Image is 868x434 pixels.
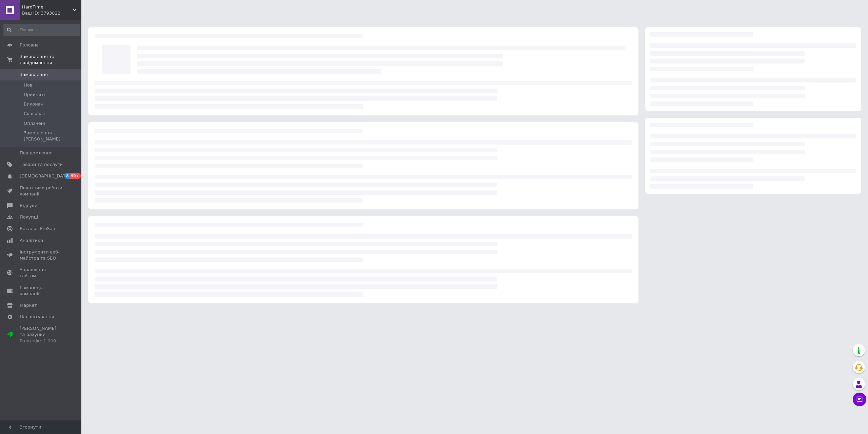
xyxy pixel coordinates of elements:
div: Ваш ID: 3793822 [22,10,81,16]
span: Замовлення та повідомлення [20,54,81,66]
span: HardTime [22,4,73,10]
input: Пошук [3,24,80,36]
span: 99+ [70,173,81,179]
span: Відгуки [20,203,37,209]
span: Управління сайтом [20,267,63,279]
span: Скасовані [24,111,47,117]
span: Товари та послуги [20,162,63,168]
span: [DEMOGRAPHIC_DATA] [20,173,70,179]
span: Прийняті [24,92,45,98]
span: Повідомлення [20,150,53,156]
button: Чат з покупцем [853,393,866,406]
span: Аналітика [20,238,43,244]
div: Prom мікс 1 000 [20,338,63,344]
span: Гаманець компанії [20,285,63,297]
span: Покупці [20,214,38,220]
span: Нові [24,82,34,88]
span: Замовлення [20,72,48,78]
span: Маркет [20,302,37,308]
span: Головна [20,42,39,48]
span: Замовлення з [PERSON_NAME] [24,130,79,142]
span: Налаштування [20,314,54,320]
span: [PERSON_NAME] та рахунки [20,325,63,344]
span: Оплачені [24,120,45,127]
span: Виконані [24,101,45,107]
span: Інструменти веб-майстра та SEO [20,249,63,261]
span: 8 [64,173,70,179]
span: Каталог ProSale [20,226,56,232]
span: Показники роботи компанії [20,185,63,197]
